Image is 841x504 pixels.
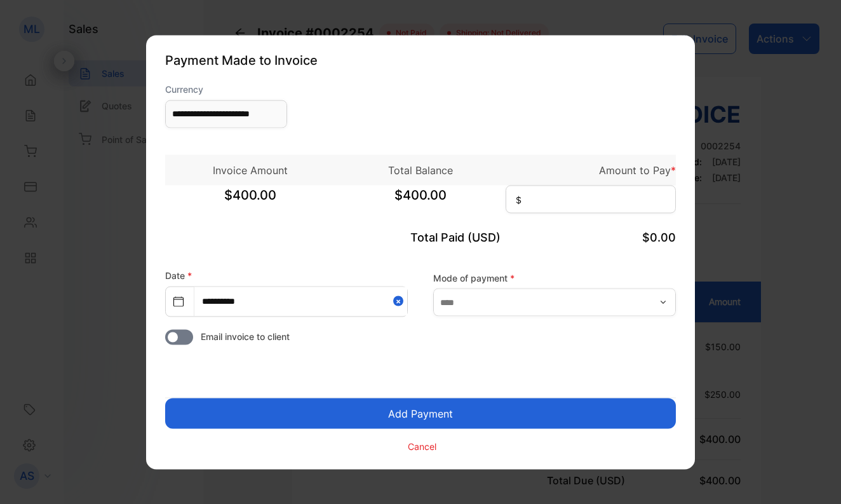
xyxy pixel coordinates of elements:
p: Invoice Amount [165,162,335,177]
span: $400.00 [165,185,335,217]
span: Email invoice to client [201,329,290,343]
span: $ [516,193,521,206]
label: Currency [165,82,287,95]
span: $0.00 [642,230,676,243]
button: Close [393,287,407,315]
p: Total Paid (USD) [335,228,506,245]
label: Date [165,269,192,280]
button: Add Payment [165,398,676,428]
p: Total Balance [335,162,506,177]
p: Cancel [408,440,436,453]
p: Payment Made to Invoice [165,50,676,69]
button: Open LiveChat chat widget [10,5,48,43]
span: $400.00 [335,185,506,217]
label: Mode of payment [433,271,676,285]
p: Amount to Pay [506,162,676,177]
